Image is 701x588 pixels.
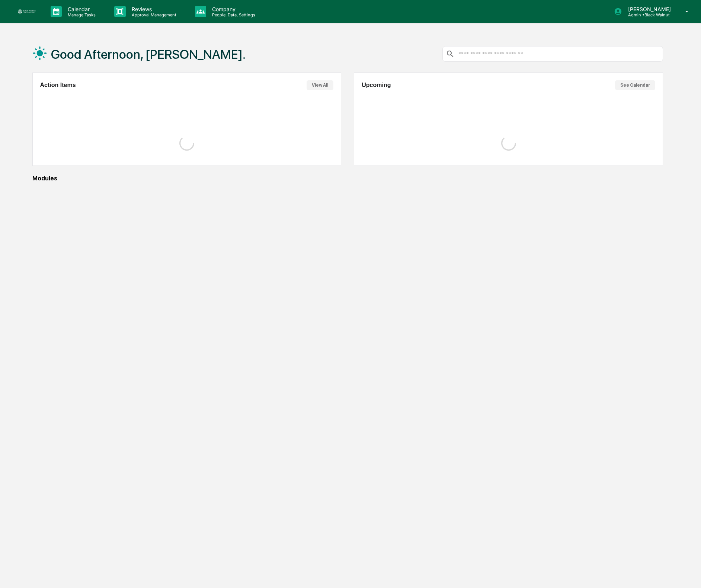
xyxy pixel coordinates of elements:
p: People, Data, Settings [206,12,259,17]
p: Admin • Black Walnut [622,12,675,17]
button: See Calendar [615,80,655,90]
p: Calendar [62,6,99,12]
p: Approval Management [126,12,180,17]
h1: Good Afternoon, [PERSON_NAME]. [51,47,246,62]
p: Company [206,6,259,12]
p: [PERSON_NAME] [622,6,675,12]
img: logo [18,9,36,14]
h2: Action Items [40,82,76,89]
h2: Upcoming [362,82,391,89]
button: View All [307,80,333,90]
div: Modules [32,175,663,182]
p: Reviews [126,6,180,12]
p: Manage Tasks [62,12,99,17]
